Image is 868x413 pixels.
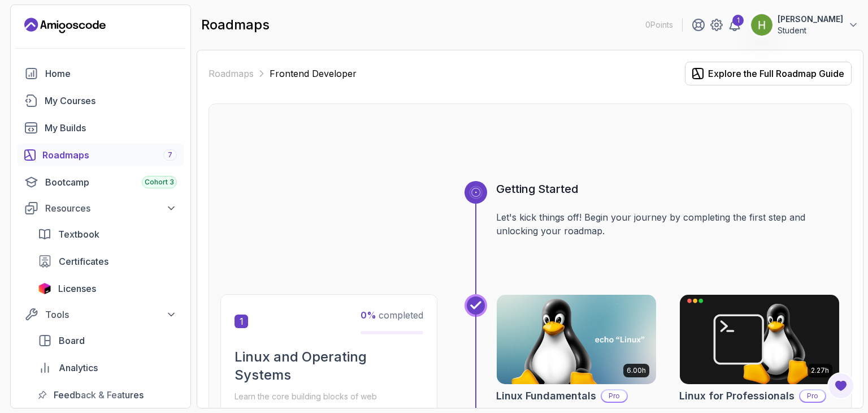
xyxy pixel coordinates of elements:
button: Open Feedback Button [827,372,854,399]
span: Certificates [59,255,108,268]
span: Cohort 3 [145,178,174,187]
img: Linux for Professionals card [680,295,839,384]
button: Explore the Full Roadmap Guide [685,62,852,85]
div: Bootcamp [45,175,177,189]
span: 0 % [361,309,376,321]
h3: Getting Started [496,181,840,197]
button: Resources [18,198,184,218]
h2: roadmaps [201,16,270,34]
div: Explore the Full Roadmap Guide [708,67,844,80]
a: board [31,329,184,352]
span: Licenses [58,282,96,295]
div: My Builds [45,121,177,135]
p: Frontend Developer [270,67,357,80]
p: 2.27h [811,366,829,375]
p: 0 Points [645,19,673,31]
a: builds [18,117,184,139]
div: Roadmaps [42,148,177,162]
a: home [18,62,184,85]
div: Resources [45,201,177,215]
span: Feedback & Features [54,388,144,402]
a: Landing page [24,16,106,35]
a: bootcamp [18,171,184,193]
a: certificates [31,250,184,273]
a: roadmaps [18,144,184,166]
p: Pro [602,390,627,402]
a: feedback [31,384,184,406]
h2: Linux for Professionals [679,388,795,404]
div: Tools [45,308,177,321]
h2: Linux Fundamentals [496,388,596,404]
span: Analytics [59,361,98,375]
a: licenses [31,277,184,300]
span: completed [361,309,423,321]
span: Textbook [58,227,99,241]
a: 1 [728,18,741,32]
p: 6.00h [627,366,646,375]
div: My Courses [45,94,177,107]
div: Home [45,67,177,80]
p: Pro [800,390,825,402]
span: 1 [235,315,248,328]
button: user profile image[PERSON_NAME]Student [750,14,859,36]
div: 1 [732,15,744,26]
img: jetbrains icon [38,283,51,294]
p: Student [778,25,843,36]
img: user profile image [751,14,772,36]
span: 7 [168,150,172,160]
a: textbook [31,223,184,246]
p: [PERSON_NAME] [778,14,843,25]
a: Roadmaps [209,67,254,80]
img: Linux Fundamentals card [497,295,656,384]
button: Tools [18,304,184,325]
span: Board [59,334,85,347]
p: Let's kick things off! Begin your journey by completing the first step and unlocking your roadmap. [496,210,840,238]
a: analytics [31,356,184,379]
h2: Linux and Operating Systems [235,348,423,384]
a: courses [18,89,184,112]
